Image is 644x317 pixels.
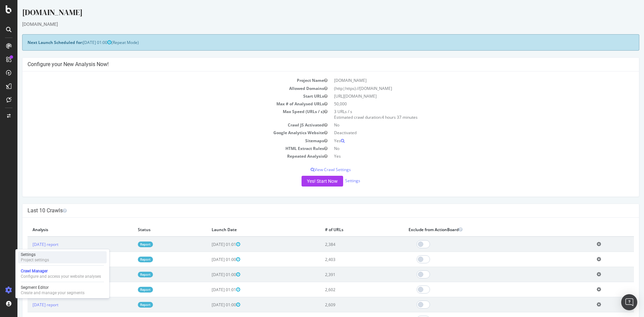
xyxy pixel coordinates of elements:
[120,287,136,293] a: Report
[194,287,223,293] span: [DATE] 01:01
[5,7,622,21] div: [DOMAIN_NAME]
[15,272,41,277] a: [DATE] report
[120,257,136,262] a: Report
[5,21,622,28] div: [DOMAIN_NAME]
[18,268,107,280] a: Crawl ManagerConfigure and access your website analyses
[313,121,616,129] td: No
[303,236,386,252] td: 2,384
[21,252,49,257] div: Settings
[303,267,386,282] td: 2,391
[10,40,65,45] strong: Next Launch Scheduled for:
[621,294,637,310] div: Open Intercom Messenger
[115,223,189,236] th: Status
[303,282,386,297] td: 2,602
[313,100,616,108] td: 50,000
[10,167,616,172] p: View Crawl Settings
[10,129,313,137] td: Google Analytics Website
[189,223,303,236] th: Launch Date
[313,76,616,84] td: [DOMAIN_NAME]
[10,100,313,108] td: Max # of Analysed URLs
[10,223,115,236] th: Analysis
[303,297,386,312] td: 2,609
[120,272,136,277] a: Report
[21,274,101,279] div: Configure and access your website analyses
[194,272,223,277] span: [DATE] 01:00
[10,108,313,121] td: Max Speed (URLs / s)
[303,223,386,236] th: # of URLs
[120,242,136,247] a: Report
[10,137,313,145] td: Sitemaps
[10,121,313,129] td: Crawl JS Activated
[313,137,616,145] td: Yes
[65,40,94,45] span: [DATE] 01:00
[18,284,107,296] a: Segment EditorCreate and manage your segments
[21,290,85,296] div: Create and manage your segments
[18,251,107,263] a: SettingsProject settings
[120,302,136,308] a: Report
[194,302,223,308] span: [DATE] 01:00
[10,76,313,84] td: Project Name
[313,129,616,137] td: Deactivated
[10,85,313,92] td: Allowed Domains
[10,152,313,160] td: Repeated Analysis
[303,252,386,267] td: 2,403
[10,92,313,100] td: Start URLs
[21,268,101,274] div: Crawl Manager
[15,242,41,247] a: [DATE] report
[284,176,326,187] button: Yes! Start Now
[194,257,223,262] span: [DATE] 01:00
[313,145,616,152] td: No
[21,285,85,290] div: Segment Editor
[313,85,616,92] td: (http|https)://[DOMAIN_NAME]
[21,257,49,263] div: Project settings
[364,114,400,120] span: 4 hours 37 minutes
[5,34,622,51] div: (Repeat Mode)
[194,242,223,247] span: [DATE] 01:01
[386,223,574,236] th: Exclude from ActionBoard
[10,207,616,214] h4: Last 10 Crawls
[313,92,616,100] td: [URL][DOMAIN_NAME]
[10,61,616,68] h4: Configure your New Analysis Now!
[313,152,616,160] td: Yes
[15,287,41,293] a: [DATE] report
[15,302,41,308] a: [DATE] report
[328,178,343,183] a: Settings
[15,257,41,262] a: [DATE] report
[313,108,616,121] td: 3 URLs / s Estimated crawl duration:
[10,145,313,152] td: HTML Extract Rules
